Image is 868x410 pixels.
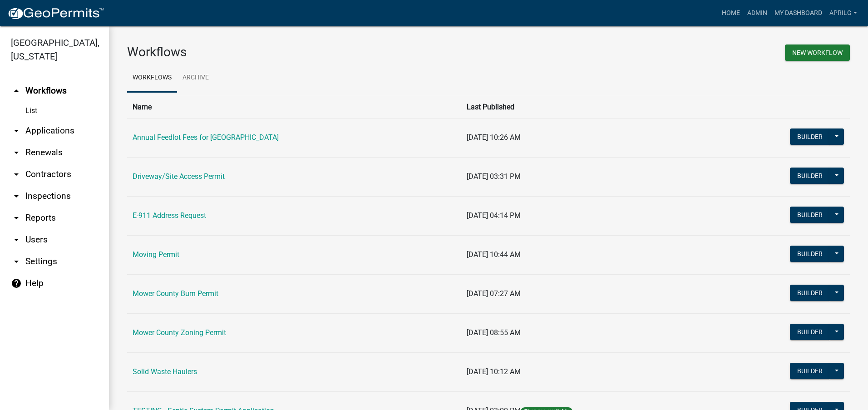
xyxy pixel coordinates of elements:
i: arrow_drop_down [11,147,22,158]
button: Builder [790,168,830,184]
i: arrow_drop_up [11,85,22,96]
i: arrow_drop_down [11,125,22,136]
span: [DATE] 10:26 AM [467,133,521,142]
a: Workflows [127,64,177,93]
a: Solid Waste Haulers [133,367,197,376]
a: Home [718,5,744,22]
th: Name [127,96,461,118]
i: help [11,278,22,289]
span: [DATE] 07:27 AM [467,289,521,298]
button: New Workflow [785,44,850,61]
span: [DATE] 10:12 AM [467,367,521,376]
a: Moving Permit [133,250,179,259]
button: Builder [790,128,830,145]
span: [DATE] 08:55 AM [467,328,521,337]
a: E-911 Address Request [133,211,206,220]
a: Admin [744,5,771,22]
span: [DATE] 04:14 PM [467,211,521,220]
button: Builder [790,285,830,301]
button: Builder [790,363,830,379]
i: arrow_drop_down [11,212,22,223]
button: Builder [790,324,830,340]
a: My Dashboard [771,5,826,22]
a: Archive [177,64,214,93]
i: arrow_drop_down [11,191,22,202]
th: Last Published [461,96,710,118]
a: Mower County Zoning Permit [133,328,226,337]
i: arrow_drop_down [11,234,22,245]
a: Annual Feedlot Fees for [GEOGRAPHIC_DATA] [133,133,279,142]
a: Mower County Burn Permit [133,289,218,298]
span: [DATE] 03:31 PM [467,172,521,181]
button: Builder [790,207,830,223]
h3: Workflows [127,44,482,60]
button: Builder [790,246,830,262]
span: [DATE] 10:44 AM [467,250,521,259]
i: arrow_drop_down [11,169,22,180]
a: Driveway/Site Access Permit [133,172,225,181]
a: aprilg [826,5,861,22]
i: arrow_drop_down [11,256,22,267]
